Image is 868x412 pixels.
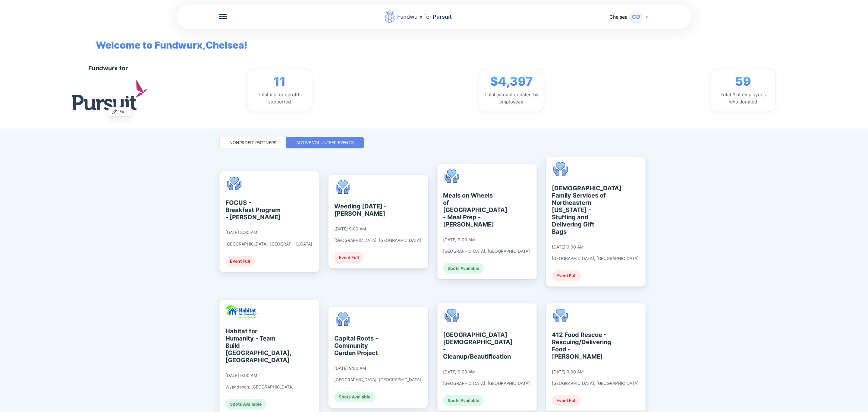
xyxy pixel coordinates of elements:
div: Spots Available [225,399,266,410]
div: [GEOGRAPHIC_DATA], [GEOGRAPHIC_DATA] [225,241,312,247]
div: CD [630,11,642,23]
span: Welcome to Fundwurx, Chelsea ! [87,29,247,52]
div: [GEOGRAPHIC_DATA][DEMOGRAPHIC_DATA] - Cleanup/Beautification [443,331,498,360]
div: Capital Roots - Community Garden Project [334,335,389,357]
div: [DATE] 9:00 AM [552,244,583,250]
div: [DEMOGRAPHIC_DATA] Family Services of Northeastern [US_STATE] - Stuffing and Delivering Gift Bags [552,185,607,235]
div: [GEOGRAPHIC_DATA], [GEOGRAPHIC_DATA] [552,256,639,261]
div: [GEOGRAPHIC_DATA], [GEOGRAPHIC_DATA] [334,377,421,382]
button: Edit [108,107,131,116]
div: Active Volunteer Events [296,140,354,146]
div: Spots Available [443,263,484,274]
span: $4,397 [490,74,533,89]
div: [GEOGRAPHIC_DATA], [GEOGRAPHIC_DATA] [443,381,530,386]
span: Pursuit [432,14,452,20]
div: FOCUS - Breakfast Program - [PERSON_NAME] [225,199,281,221]
div: Meals on Wheels of [GEOGRAPHIC_DATA] - Meal Prep - [PERSON_NAME] [443,192,498,228]
div: Nonprofit Partners [229,140,276,146]
div: Weeding [DATE] - [PERSON_NAME] [334,203,389,217]
div: Total amount donated by employees [484,91,539,106]
div: Fundwurx for [397,13,452,21]
div: [DATE] 9:00 AM [225,373,257,378]
span: Chelsea [609,14,627,20]
div: Event Full [334,252,363,263]
div: [GEOGRAPHIC_DATA], [GEOGRAPHIC_DATA] [443,249,530,254]
div: [DATE] 9:00 AM [443,369,475,375]
div: Spots Available [334,391,375,402]
div: 412 Food Rescue - Rescuing/Delivering Food - [PERSON_NAME] [552,331,607,360]
div: [DATE] 9:00 AM [334,226,366,232]
div: [DATE] 9:00 AM [443,237,475,242]
div: Habitat for Humanity - Team Build - [GEOGRAPHIC_DATA], [GEOGRAPHIC_DATA] [225,328,281,364]
div: Event Full [225,256,255,267]
span: 11 [274,74,286,89]
div: Total # of employees who donated [716,91,771,106]
div: [DATE] 9:00 AM [334,366,366,371]
div: [DATE] 9:00 AM [552,369,583,375]
div: Fundwurx for [88,65,128,72]
span: Edit [119,109,127,115]
div: [GEOGRAPHIC_DATA], [GEOGRAPHIC_DATA] [334,238,421,243]
span: 59 [735,74,751,89]
div: Wyandanch, [GEOGRAPHIC_DATA] [225,384,294,390]
div: Event Full [552,270,581,281]
div: [GEOGRAPHIC_DATA], [GEOGRAPHIC_DATA] [552,381,639,386]
div: Total # of nonprofits supported [252,91,307,106]
div: [DATE] 8:30 AM [225,230,257,235]
img: logo.jpg [72,80,147,110]
div: Spots Available [443,395,484,406]
div: Event Full [552,395,581,406]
